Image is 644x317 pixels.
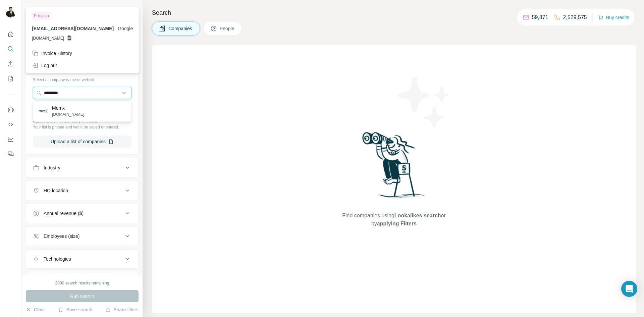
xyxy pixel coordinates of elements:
p: 2,529,575 [563,13,587,21]
div: Log out [32,62,57,69]
img: Surfe Illustration - Stars [394,72,454,132]
button: Dashboard [5,133,16,145]
div: Technologies [44,256,71,262]
div: Industry [44,164,60,171]
div: Employees (size) [44,233,79,240]
span: Lookalikes search [394,213,441,218]
div: Invoice History [32,50,72,57]
div: New search [26,6,47,12]
button: Industry [26,160,138,176]
span: . [115,26,116,31]
button: Upload a list of companies [33,136,131,148]
span: Find companies using or by [340,212,447,228]
h4: Search [152,8,636,17]
button: Technologies [26,251,138,267]
img: Avatar [5,7,16,17]
button: Keywords [26,274,138,290]
span: People [220,25,235,32]
button: Quick start [5,28,16,40]
button: Enrich CSV [5,58,16,70]
button: Employees (size) [26,228,138,244]
button: Annual revenue ($) [26,205,138,221]
span: applying Filters [377,221,417,226]
button: Use Surfe on LinkedIn [5,104,16,116]
p: Your list is private and won't be saved or shared. [33,124,131,130]
button: Share filters [105,306,139,313]
span: Companies [168,25,193,32]
span: [DOMAIN_NAME] [32,35,64,41]
div: Annual revenue ($) [44,210,84,217]
button: My lists [5,72,16,85]
div: 2000 search results remaining [55,280,109,286]
button: Clear [26,306,45,313]
div: Select a company name or website [33,74,131,83]
button: Buy credits [598,13,629,22]
button: Save search [58,306,92,313]
span: [EMAIL_ADDRESS][DOMAIN_NAME] [32,26,114,31]
button: Use Surfe API [5,118,16,130]
p: 59,871 [532,13,548,21]
button: Hide [117,4,143,14]
div: HQ location [44,187,68,194]
span: Google [118,26,133,31]
button: HQ location [26,182,138,199]
button: Feedback [5,148,16,160]
p: Memx [52,105,84,111]
img: Surfe Illustration - Woman searching with binoculars [359,130,429,205]
div: Open Intercom Messenger [621,281,637,297]
p: [DOMAIN_NAME] [52,111,84,117]
div: Pro plan [32,12,51,20]
img: Memx [39,106,48,116]
button: Search [5,43,16,55]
